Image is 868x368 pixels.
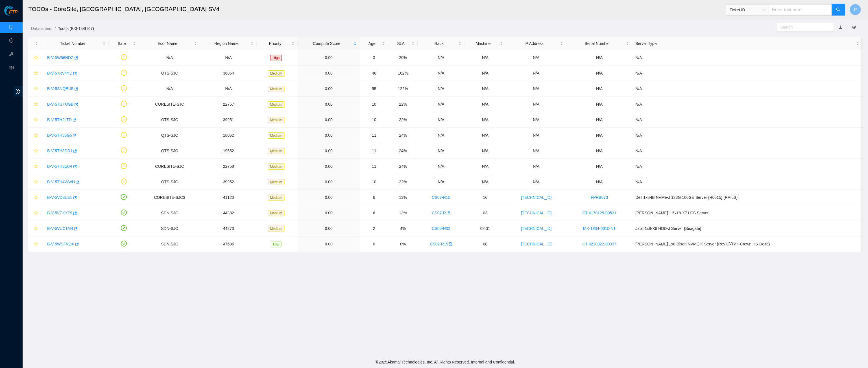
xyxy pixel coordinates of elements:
[121,163,127,169] span: exclamation-circle
[769,4,832,16] input: Enter text here...
[582,242,616,246] a: CT-4210322-00337
[506,97,566,112] td: N/A
[464,205,506,221] td: 03
[31,146,38,155] button: star
[632,159,862,174] td: N/A
[54,26,56,31] span: /
[834,23,847,32] button: download
[34,87,38,91] span: star
[298,205,360,221] td: 0.00
[200,190,257,205] td: 41120
[121,85,127,91] span: exclamation-circle
[464,174,506,190] td: N/A
[298,174,360,190] td: 0.00
[388,190,418,205] td: 13%
[632,66,862,81] td: N/A
[838,25,842,29] a: download
[582,211,616,215] a: CT-4170125-00531
[506,112,566,128] td: N/A
[200,236,257,252] td: 47696
[34,164,38,169] span: star
[430,242,452,246] a: CS02-R19lock
[200,159,257,174] td: 22758
[566,81,632,97] td: N/A
[23,356,868,368] footer: © 2025 Akamai Technologies, Inc. All Rights Reserved. Internal and Confidential.
[200,174,257,190] td: 39952
[139,159,200,174] td: CORESITE-SJC
[268,117,285,123] span: Medium
[139,81,200,97] td: N/A
[200,112,257,128] td: 39951
[854,6,857,13] span: P
[521,211,551,215] a: [TECHNICAL_ID]
[4,6,29,16] img: Akamai Technologies
[521,226,551,231] a: [TECHNICAL_ID]
[121,101,127,107] span: exclamation-circle
[360,205,388,221] td: 6
[632,112,862,128] td: N/A
[31,26,52,31] a: Datacenters
[298,81,360,97] td: 0.00
[121,210,127,215] span: check-circle
[34,195,38,200] span: star
[34,56,38,60] span: star
[432,226,450,231] a: CS05-R02
[360,236,388,252] td: 0
[121,132,127,138] span: exclamation-circle
[4,10,18,18] a: Akamai TechnologiesFTP
[632,81,862,97] td: N/A
[464,128,506,143] td: N/A
[9,10,18,15] span: FTP
[388,236,418,252] td: 0%
[506,159,566,174] td: N/A
[298,66,360,81] td: 0.00
[360,190,388,205] td: 6
[268,86,285,92] span: Medium
[632,174,862,190] td: N/A
[852,25,856,29] span: eye
[566,112,632,128] td: N/A
[418,159,464,174] td: N/A
[464,112,506,128] td: N/A
[200,143,257,159] td: 19552
[121,225,127,231] span: check-circle
[271,55,282,61] span: High
[464,81,506,97] td: N/A
[521,242,551,246] a: [TECHNICAL_ID]
[418,112,464,128] td: N/A
[566,174,632,190] td: N/A
[200,205,257,221] td: 44382
[464,50,506,66] td: N/A
[14,86,23,97] span: double-right
[31,208,38,217] button: star
[200,81,257,97] td: N/A
[268,70,285,77] span: Medium
[464,66,506,81] td: N/A
[730,6,765,14] span: Ticket ID
[31,193,38,202] button: star
[632,205,862,221] td: [PERSON_NAME] 1.5x18-X7 LCS Server
[360,143,388,159] td: 11
[506,81,566,97] td: N/A
[464,143,506,159] td: N/A
[31,53,38,62] button: star
[34,133,38,138] span: star
[566,128,632,143] td: N/A
[464,221,506,236] td: 08:01
[388,112,418,128] td: 22%
[850,4,861,15] button: P
[139,205,200,221] td: SDN-SJC
[121,241,127,247] span: check-circle
[31,115,38,124] button: star
[632,50,862,66] td: N/A
[506,174,566,190] td: N/A
[521,195,551,200] a: [TECHNICAL_ID]
[298,159,360,174] td: 0.00
[34,102,38,107] span: star
[360,174,388,190] td: 10
[31,224,38,233] button: star
[298,236,360,252] td: 0.00
[47,86,73,91] a: B-V-5SNQEU5
[58,26,94,31] a: Todos (B-3-144LI67)
[34,227,38,231] span: star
